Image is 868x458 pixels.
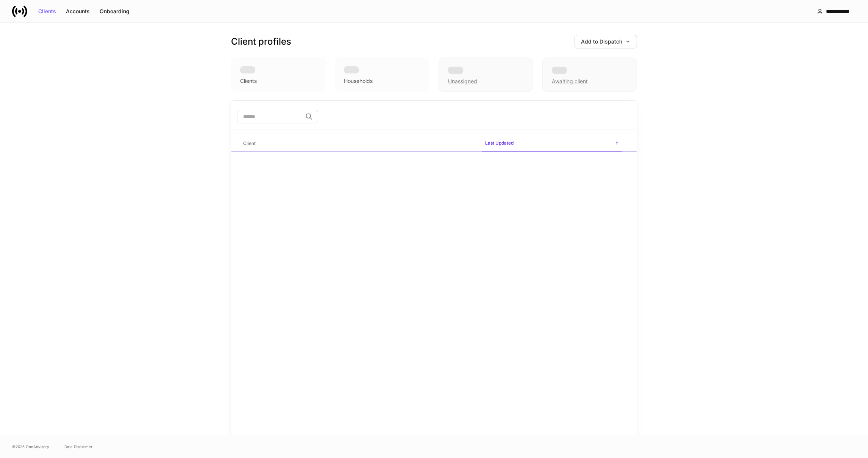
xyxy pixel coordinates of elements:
button: Clients [33,5,61,17]
button: Accounts [61,5,95,17]
span: Last Updated [482,136,622,152]
div: Clients [240,77,257,85]
div: Unassigned [448,78,477,85]
h3: Client profiles [231,36,291,48]
span: Client [240,136,476,151]
button: Onboarding [95,5,134,17]
div: Add to Dispatch [581,39,631,44]
div: Unassigned [439,58,533,92]
div: Accounts [66,9,90,14]
div: Awaiting client [542,58,637,92]
div: Awaiting client [552,78,588,85]
div: Clients [38,9,56,14]
button: Add to Dispatch [575,35,637,48]
a: Data Disclaimer [64,444,92,450]
div: Onboarding [100,9,130,14]
h6: Client [243,140,256,147]
h6: Last Updated [485,139,514,146]
div: Households [344,77,373,85]
span: © 2025 OneAdvisory [12,444,49,450]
